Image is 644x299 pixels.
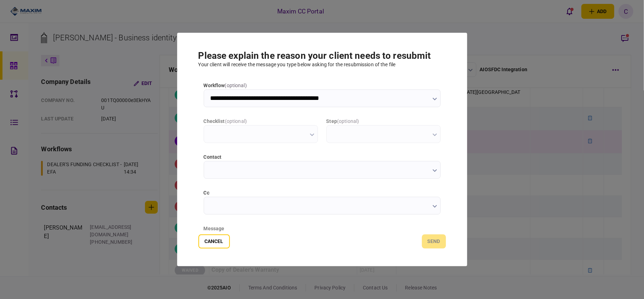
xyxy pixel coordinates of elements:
[204,90,441,107] input: workflow
[204,190,441,197] label: cc
[198,61,446,69] div: Your client will receive the message you type below asking for the resubmission of the file
[204,82,441,90] label: workflow
[326,118,441,125] label: step
[225,83,247,89] span: ( optional )
[204,125,318,143] input: checklist
[198,51,446,61] h1: Please explain the reason your client needs to resubmit
[326,125,441,143] input: step
[337,119,359,124] span: ( optional )
[204,225,441,233] div: message
[198,235,230,249] button: Cancel
[204,118,318,125] label: checklist
[204,161,441,179] input: contact
[204,197,441,215] input: cc
[225,119,247,124] span: ( optional )
[204,154,441,161] label: contact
